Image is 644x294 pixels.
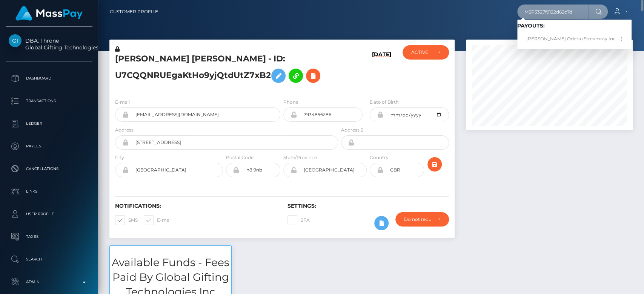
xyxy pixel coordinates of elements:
button: Do not require [395,212,449,227]
a: Customer Profile [110,4,158,20]
h6: Notifications: [115,203,276,209]
label: Address [115,127,134,133]
label: State/Province [283,154,317,161]
a: Cancellations [6,159,92,178]
a: Taxes [6,227,92,246]
img: Global Gifting Technologies Inc [9,34,22,47]
p: Payees [9,141,89,152]
a: Admin [6,273,92,291]
span: DBA: Throne Global Gifting Technologies Inc [6,37,92,51]
a: User Profile [6,205,92,224]
label: Country [370,154,389,161]
a: Payees [6,137,92,156]
p: User Profile [9,208,89,220]
label: Phone [283,99,298,106]
h6: Settings: [287,203,449,209]
h5: [PERSON_NAME] [PERSON_NAME] - ID: U7CQQNRUEgaKtHo9yjQtdUtZ7xB2 [115,53,334,87]
p: Cancellations [9,163,89,175]
div: Do not require [404,216,431,222]
p: Search [9,254,89,265]
a: Search [6,250,92,269]
a: Links [6,182,92,201]
label: E-mail [115,99,130,106]
label: Date of Birth [370,99,399,106]
button: ACTIVE [403,45,449,60]
label: City [115,154,124,161]
label: SMS [115,215,138,225]
p: Transactions [9,95,89,107]
label: Postal Code [226,154,254,161]
h6: Payouts: [517,23,632,29]
img: MassPay Logo [15,6,83,21]
a: Ledger [6,114,92,133]
p: Admin [9,276,89,288]
label: 2FA [287,215,310,225]
p: Ledger [9,118,89,129]
a: [PERSON_NAME] Odera (Streamray Inc. - ) [517,32,632,46]
a: Transactions [6,92,92,110]
h6: [DATE] [372,51,391,89]
label: Address 2 [341,127,363,133]
a: Dashboard [6,69,92,88]
input: Search... [517,5,588,19]
p: Taxes [9,231,89,242]
p: Links [9,186,89,197]
label: E-mail [144,215,172,225]
div: ACTIVE [411,49,431,55]
p: Dashboard [9,73,89,84]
